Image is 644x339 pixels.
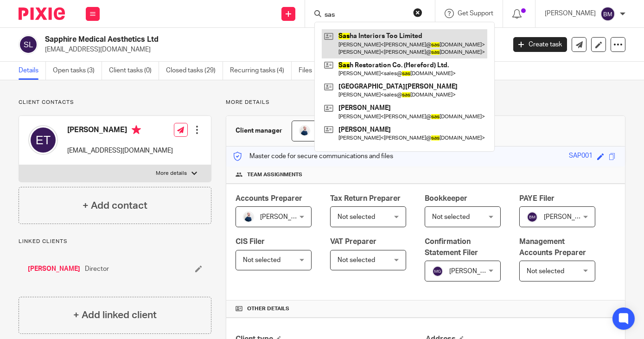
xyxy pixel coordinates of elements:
[527,211,538,223] img: svg%3E
[527,268,564,275] span: Not selected
[260,214,311,220] span: [PERSON_NAME]
[247,171,302,179] span: Team assignments
[156,170,187,177] p: More details
[243,257,281,263] span: Not selected
[600,6,615,21] img: svg%3E
[330,238,376,245] span: VAT Preparer
[19,238,211,245] p: Linked clients
[67,125,173,137] h4: [PERSON_NAME]
[28,125,58,155] img: svg%3E
[53,62,102,80] a: Open tasks (3)
[236,195,302,202] span: Accounts Preparer
[299,62,319,80] a: Files
[28,264,80,274] a: [PERSON_NAME]
[413,8,422,17] button: Clear
[330,195,401,202] span: Tax Return Preparer
[19,99,211,106] p: Client contacts
[236,238,265,245] span: CIS Filer
[299,125,310,136] img: MC_T&CO-3.jpg
[449,268,500,275] span: [PERSON_NAME]
[243,211,254,223] img: MC_T&CO-3.jpg
[544,214,595,220] span: [PERSON_NAME]
[19,62,46,80] a: Details
[230,62,292,80] a: Recurring tasks (4)
[226,99,625,106] p: More details
[425,238,478,256] span: Confirmation Statement Filer
[166,62,223,80] a: Closed tasks (29)
[324,11,407,19] input: Search
[513,37,567,52] a: Create task
[45,45,499,54] p: [EMAIL_ADDRESS][DOMAIN_NAME]
[83,198,147,213] h4: + Add contact
[19,35,38,54] img: svg%3E
[233,152,393,161] p: Master code for secure communications and files
[85,264,109,274] span: Director
[432,266,443,277] img: svg%3E
[19,7,65,20] img: Pixie
[67,146,173,155] p: [EMAIL_ADDRESS][DOMAIN_NAME]
[109,62,159,80] a: Client tasks (0)
[569,151,593,162] div: SAP001
[132,125,141,134] i: Primary
[458,10,493,17] span: Get Support
[73,308,157,322] h4: + Add linked client
[519,195,555,202] span: PAYE Filer
[338,257,375,263] span: Not selected
[425,195,467,202] span: Bookkeeper
[236,126,282,135] h3: Client manager
[432,214,470,220] span: Not selected
[545,9,596,18] p: [PERSON_NAME]
[338,214,375,220] span: Not selected
[519,238,586,256] span: Management Accounts Preparer
[45,35,408,45] h2: Sapphire Medical Aesthetics Ltd
[247,305,289,313] span: Other details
